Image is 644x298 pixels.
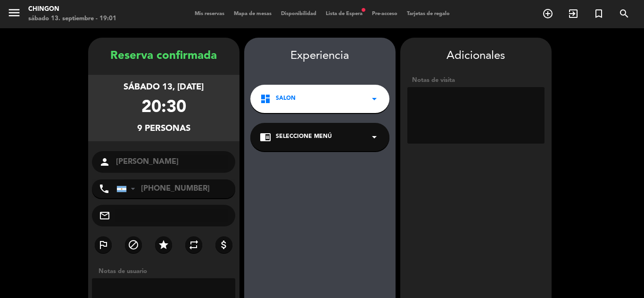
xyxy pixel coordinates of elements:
span: Seleccione Menú [276,132,332,142]
i: search [619,8,630,19]
div: Notas de visita [407,75,545,85]
i: dashboard [260,93,271,105]
i: outlined_flag [98,239,109,250]
i: menu [7,6,21,20]
div: 9 personas [137,122,190,136]
button: menu [7,6,21,23]
span: Mapa de mesas [229,11,276,16]
i: attach_money [218,239,230,250]
i: add_circle_outline [542,8,553,19]
div: Adicionales [407,47,545,65]
i: exit_to_app [568,8,579,19]
i: person [99,156,110,168]
span: Pre-acceso [367,11,402,16]
div: Reserva confirmada [88,47,239,65]
i: block [128,239,139,250]
i: mail_outline [99,210,110,221]
span: fiber_manual_record [361,7,366,13]
span: Tarjetas de regalo [402,11,454,16]
span: Mis reservas [190,11,229,16]
i: phone [99,183,110,194]
div: sábado 13, [DATE] [124,81,204,94]
i: arrow_drop_down [369,93,380,105]
span: Lista de Espera [321,11,367,16]
i: arrow_drop_down [369,131,380,143]
span: Disponibilidad [276,11,321,16]
div: Notas de usuario [94,266,239,276]
div: Chingon [28,5,116,14]
i: star [158,239,169,250]
div: Experiencia [244,47,396,65]
div: sábado 13. septiembre - 19:01 [28,14,116,24]
div: 20:30 [141,94,186,122]
span: SALON [276,94,296,104]
i: chrome_reader_mode [260,131,271,143]
i: repeat [188,239,199,250]
i: turned_in_not [593,8,604,19]
div: Argentina: +54 [117,180,139,198]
